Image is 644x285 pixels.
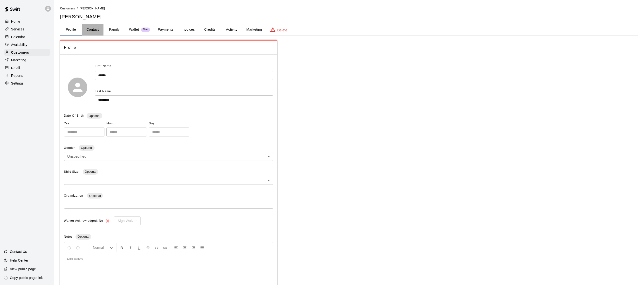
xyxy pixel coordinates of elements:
p: Calendar [11,35,25,39]
span: Normal [93,245,110,250]
a: Services [4,26,50,33]
p: Reports [11,73,23,78]
li: / [77,6,78,11]
span: Notes [64,235,73,238]
span: New [141,28,150,31]
button: Left Align [172,243,180,252]
p: Retail [11,65,20,70]
p: Settings [11,81,24,86]
p: Delete [277,28,287,33]
button: Marketing [242,24,266,36]
p: Copy public page link [10,275,43,280]
span: Optional [87,114,102,118]
p: Contact Us [10,249,27,254]
a: Retail [4,64,50,71]
span: Optional [83,170,98,173]
button: Format Underline [135,243,143,252]
button: Center Align [181,243,189,252]
button: Profile [60,24,82,36]
h5: [PERSON_NAME] [60,14,638,20]
button: Insert Link [161,243,169,252]
p: View public page [10,267,36,271]
button: Activity [221,24,242,36]
button: Format Italics [126,243,135,252]
span: Gender [64,146,76,150]
button: Format Bold [118,243,126,252]
div: Unspecified [64,152,273,161]
nav: breadcrumb [60,6,638,11]
span: Last Name [95,90,111,93]
a: Settings [4,80,50,87]
span: Day [149,120,189,128]
p: Services [11,27,24,32]
span: First Name [95,62,111,70]
button: Credits [199,24,221,36]
button: Format Strikethrough [144,243,152,252]
span: Optional [87,194,103,198]
a: Availability [4,41,50,48]
span: Organization [64,194,84,197]
span: Shirt Size [64,170,80,173]
p: Help Center [10,258,28,263]
a: Reports [4,72,50,79]
span: Customers [60,7,75,10]
a: Home [4,18,50,25]
span: Month [106,120,147,128]
button: Right Align [189,243,198,252]
button: Formatting Options [84,243,116,252]
p: Customers [11,50,29,55]
span: Date Of Birth [64,114,84,117]
button: Justify Align [198,243,206,252]
p: Availability [11,42,27,47]
a: Customers [4,49,50,56]
p: Marketing [11,58,26,63]
span: Optional [75,235,91,238]
button: Invoices [177,24,199,36]
span: Waiver Acknowledged: No [64,217,103,225]
a: Marketing [4,57,50,64]
span: Optional [79,146,94,150]
button: Payments [154,24,177,36]
a: Calendar [4,33,50,41]
a: Customers [60,6,75,10]
div: To sign waivers in admin, this feature must be enabled in general settings [110,216,141,225]
button: Contact [82,24,103,36]
button: Family [103,24,125,36]
span: Profile [64,44,273,51]
button: Insert Code [152,243,161,252]
button: Redo [74,243,82,252]
p: Wallet [129,27,139,32]
p: Home [11,19,20,24]
button: Undo [65,243,73,252]
span: [PERSON_NAME] [80,7,105,10]
span: Year [64,120,104,128]
div: basic tabs example [60,24,638,36]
